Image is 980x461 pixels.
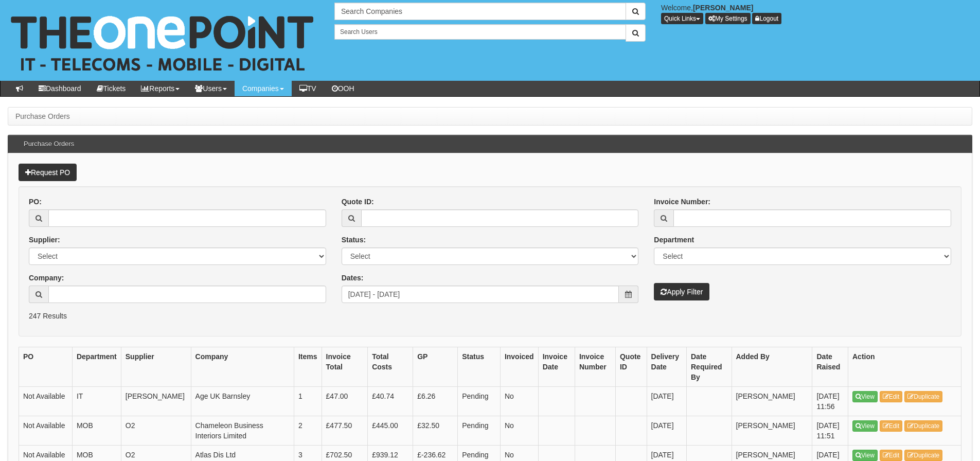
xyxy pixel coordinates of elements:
a: Dashboard [31,81,89,96]
th: Invoiced [500,347,538,386]
label: Quote ID: [342,197,374,207]
td: MOB [72,416,121,445]
input: Search Companies [334,3,626,20]
td: [PERSON_NAME] [732,386,812,416]
td: [DATE] [647,416,686,445]
button: Apply Filter [654,283,709,300]
th: Delivery Date [647,347,686,386]
td: Pending [458,416,501,445]
td: Not Available [19,386,73,416]
td: £477.50 [322,416,368,445]
td: Chameleon Business Interiors Limited [191,416,294,445]
a: Logout [752,13,781,24]
td: No [500,416,538,445]
a: Duplicate [904,391,942,402]
th: Date Raised [812,347,848,386]
th: GP [413,347,458,386]
a: Companies [235,81,292,96]
a: Edit [880,420,903,432]
a: Duplicate [904,450,942,461]
h3: Purchase Orders [19,135,79,153]
label: PO: [29,197,42,207]
a: Reports [133,81,187,96]
th: Invoice Number [575,347,615,386]
th: Supplier [121,347,191,386]
td: [PERSON_NAME] [732,416,812,445]
label: Supplier: [29,235,60,245]
td: £6.26 [413,386,458,416]
td: No [500,386,538,416]
label: Company: [29,273,64,283]
th: Added By [732,347,812,386]
a: View [852,420,878,432]
div: Welcome, [653,3,980,24]
a: Tickets [89,81,134,96]
td: 1 [294,386,322,416]
b: [PERSON_NAME] [693,4,753,12]
td: £445.00 [368,416,413,445]
td: Not Available [19,416,73,445]
td: Age UK Barnsley [191,386,294,416]
label: Status: [342,235,366,245]
label: Department [654,235,694,245]
a: View [852,450,878,461]
td: £40.74 [368,386,413,416]
input: Search Users [334,24,626,40]
th: Action [848,347,961,386]
a: View [852,391,878,402]
th: Invoice Date [538,347,575,386]
button: Quick Links [661,13,703,24]
td: 2 [294,416,322,445]
td: [DATE] 11:51 [812,416,848,445]
a: Edit [880,450,903,461]
a: Users [187,81,235,96]
th: Items [294,347,322,386]
td: [DATE] [647,386,686,416]
a: Duplicate [904,420,942,432]
a: Edit [880,391,903,402]
th: Invoice Total [322,347,368,386]
li: Purchase Orders [15,111,70,121]
a: TV [292,81,324,96]
th: Date Required By [687,347,732,386]
label: Dates: [342,273,364,283]
a: OOH [324,81,362,96]
td: IT [72,386,121,416]
th: Department [72,347,121,386]
th: Quote ID [615,347,647,386]
label: Invoice Number: [654,197,710,207]
th: PO [19,347,73,386]
th: Company [191,347,294,386]
a: Request PO [19,164,77,181]
th: Total Costs [368,347,413,386]
a: My Settings [705,13,751,24]
td: [PERSON_NAME] [121,386,191,416]
td: [DATE] 11:56 [812,386,848,416]
td: Pending [458,386,501,416]
p: 247 Results [29,311,951,321]
td: £47.00 [322,386,368,416]
td: O2 [121,416,191,445]
td: £32.50 [413,416,458,445]
th: Status [458,347,501,386]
